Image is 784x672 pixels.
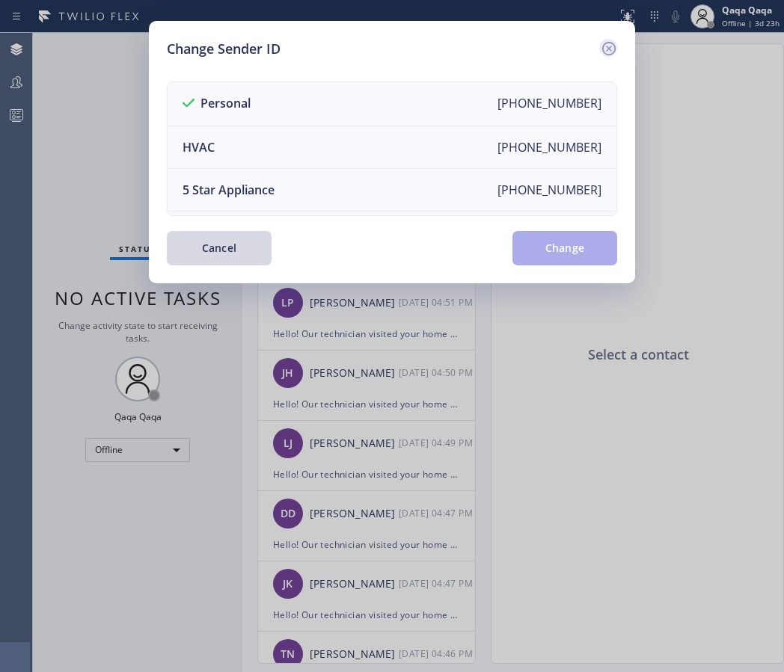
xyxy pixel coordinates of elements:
[497,182,601,198] div: [PHONE_NUMBER]
[183,95,251,113] div: Personal
[183,182,275,198] div: 5 Star Appliance
[167,39,281,59] h5: Change Sender ID
[167,231,272,265] button: Cancel
[497,139,601,155] div: [PHONE_NUMBER]
[512,231,617,265] button: Change
[497,95,601,113] div: [PHONE_NUMBER]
